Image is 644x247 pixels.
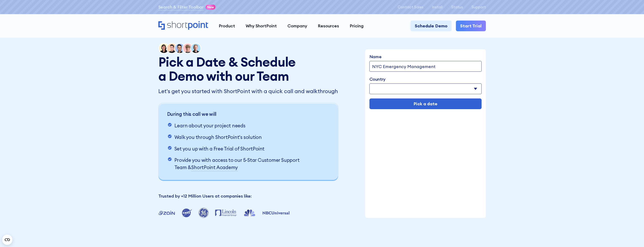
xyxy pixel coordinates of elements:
[410,21,452,31] a: Schedule Demo
[174,156,312,171] p: Provide you with access to our 5-Star Customer Support Team &
[240,21,282,31] a: Why ShortPoint
[623,226,644,247] iframe: Chat Widget
[456,21,486,31] a: Start Trial
[213,21,240,31] a: Product
[158,193,339,199] p: Trusted by +12 Million Users at companies like:
[174,122,245,129] p: Learn about your project needs
[282,21,312,31] a: Company
[287,23,307,29] div: Company
[369,54,482,109] form: Demo Form
[350,23,364,29] div: Pricing
[246,23,277,29] div: Why ShortPoint
[398,5,423,9] a: Contact Sales
[432,5,443,9] a: Install
[219,23,235,29] div: Product
[344,21,369,31] a: Pricing
[369,61,482,72] input: full name
[167,110,312,118] p: During this call we will
[471,5,486,9] a: Support
[369,54,482,60] label: Name
[158,21,208,30] a: Home
[369,98,482,109] input: Pick a date
[174,145,265,152] p: Set you up with a Free Trial of ShortPoint
[451,5,463,9] a: Status
[318,23,339,29] div: Resources
[2,235,12,245] button: Open CMP widget
[369,76,482,82] label: Country
[158,55,300,83] h1: Pick a Date & Schedule a Demo with our Team
[174,134,262,141] p: Walk you through ShortPoint's solution
[312,21,344,31] a: Resources
[158,87,339,95] p: Let's get you started with ShortPoint with a quick call and walkthrough
[191,164,238,171] a: ShortPoint Academy
[158,4,204,10] a: Search & Filter Toolbar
